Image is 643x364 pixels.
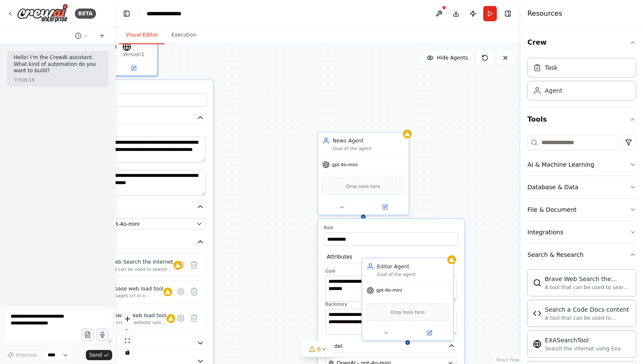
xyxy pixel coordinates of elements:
[527,154,636,176] button: AI & Machine Learning
[502,8,514,20] button: Hide right sidebar
[93,320,166,326] div: Scrape or crawl a website using Hyperbrowser and return the contents in properly formatted markdo...
[324,250,459,264] button: Attributes
[324,225,459,231] label: Role
[545,315,631,321] div: A tool that can be used to semantic search a query from a Code Docs content.
[545,336,620,344] div: EXASearchTool
[81,328,94,341] button: Upload files
[527,9,562,19] h4: Resources
[122,313,133,324] button: zoom in
[545,63,558,72] div: Task
[74,218,206,229] button: OpenAI - gpt-4o-mini
[74,129,206,135] label: Goal
[364,203,406,212] button: Open in side panel
[377,272,449,278] div: Goal of the agent
[89,352,102,358] span: Send
[187,258,201,271] button: Delete tool
[545,345,620,352] div: Search the internet using Exa
[527,221,636,243] button: Integrations
[73,86,207,92] label: Role
[96,328,109,341] button: Click to speak your automation idea
[121,8,133,20] button: Hide left sidebar
[174,311,187,324] button: Configure tool
[93,311,166,318] div: Hyperbrowser web load tool
[122,313,133,358] div: React Flow controls
[527,31,636,54] button: Crew
[527,176,636,198] button: Database & Data
[422,51,473,65] button: Hide Agents
[74,162,206,168] label: Backstory
[408,329,450,338] button: Open in side panel
[333,146,405,152] div: Goal of the agent
[93,293,163,299] div: Load webpages url in a headless browser using Browserbase and return the contents
[122,51,144,58] div: Version 1
[14,77,34,83] div: 下午05:18
[113,64,154,73] button: Open in side panel
[93,285,163,292] div: Browserbase web load tool
[527,54,636,107] div: Crew
[147,9,181,18] nav: breadcrumb
[527,205,577,214] div: File & Document
[391,309,425,316] span: Drop tools here
[333,137,405,144] div: News Agent
[174,285,187,298] button: Configure tool
[122,42,131,51] img: HyperbrowserLoadTool
[16,352,37,358] span: Improve
[324,339,459,353] button: Model
[85,220,139,227] span: OpenAI - gpt-4o-mini
[187,311,201,324] button: Delete tool
[527,250,584,259] div: Search & Research
[545,284,631,291] div: A tool that can be used to search the internet with a search_query.
[527,160,594,169] div: AI & Machine Learning
[377,263,449,270] div: Editor Agent
[122,347,133,358] button: toggle interactivity
[533,279,541,287] img: BraveSearchTool
[327,253,352,260] span: Attributes
[93,266,173,272] div: A tool that can be used to search the internet with a search_query.
[545,305,631,314] div: Search a Code Docs content
[527,108,636,131] button: Tools
[545,275,631,283] div: Brave Web Search the internet
[346,183,380,190] span: Drop tools here
[86,350,112,360] button: Send
[327,342,343,350] span: Model
[122,336,133,347] button: fit view
[533,340,541,348] img: EXASearchTool
[187,285,201,298] button: Delete tool
[325,301,457,307] label: Backstory
[95,31,109,41] button: Start a new chat
[527,244,636,266] button: Search & Research
[119,26,164,44] button: Visual Editor
[71,31,92,41] button: Switch to previous chat
[332,162,358,168] span: gpt-4o-mini
[3,350,40,361] button: Improve
[325,268,457,274] label: Goal
[527,228,563,236] div: Integrations
[93,258,173,265] div: Brave Web Search the internet
[317,345,321,353] span: 6
[122,324,133,336] button: zoom out
[437,54,468,61] span: Hide Agents
[527,199,636,221] button: File & Document
[17,4,68,23] img: Logo
[533,309,541,318] img: CodeDocsSearchTool
[545,86,562,95] div: Agent
[14,54,102,74] p: Hello! I'm the CrewAI assistant. What kind of automation do you want to build?
[75,9,96,19] div: BETA
[108,42,116,51] img: BrowserbaseLoadTool
[302,341,334,357] button: 6
[164,26,203,44] button: Execution
[362,258,454,341] div: Editor AgentGoal of the agentgpt-4o-miniDrop tools here
[496,358,519,362] a: React Flow attribution
[527,183,578,191] div: Database & Data
[174,258,187,271] button: Configure tool
[376,287,402,293] span: gpt-4o-mini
